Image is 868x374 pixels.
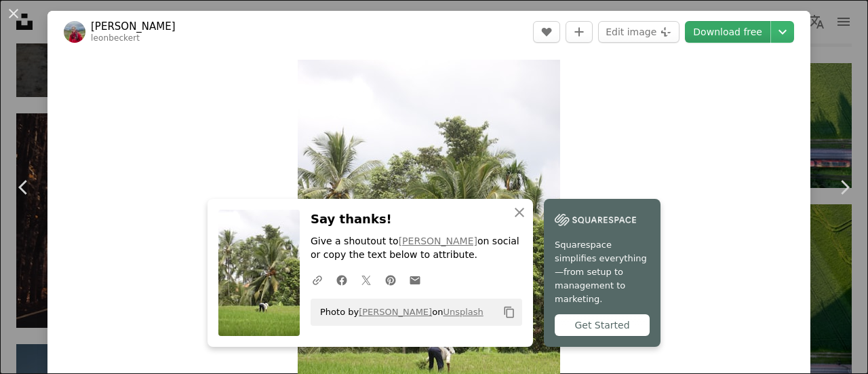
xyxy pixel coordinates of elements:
p: Give a shoutout to on social or copy the text below to attribute. [311,235,522,262]
button: Choose download size [771,21,794,43]
button: Like [533,21,560,43]
h3: Say thanks! [311,210,522,229]
a: Download free [685,21,770,43]
span: Photo by on [313,301,484,323]
a: Share on Twitter [354,266,378,293]
a: Squarespace simplifies everything—from setup to management to marketing.Get Started [544,199,660,347]
a: Share on Pinterest [378,266,403,293]
a: [PERSON_NAME] [399,236,477,246]
button: Add to Collection [566,21,593,43]
a: Unsplash [443,307,483,317]
a: Share over email [403,266,427,293]
a: leonbeckert [91,33,140,43]
button: Copy to clipboard [498,301,521,324]
a: [PERSON_NAME] [359,307,432,317]
a: [PERSON_NAME] [91,20,176,33]
button: Edit image [598,21,679,43]
a: Next [821,122,868,253]
a: Share on Facebook [330,266,354,293]
img: Go to Leon Beckert's profile [64,21,85,43]
img: file-1747939142011-51e5cc87e3c9 [555,210,636,230]
span: Squarespace simplifies everything—from setup to management to marketing. [555,238,650,306]
div: Get Started [555,314,650,336]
